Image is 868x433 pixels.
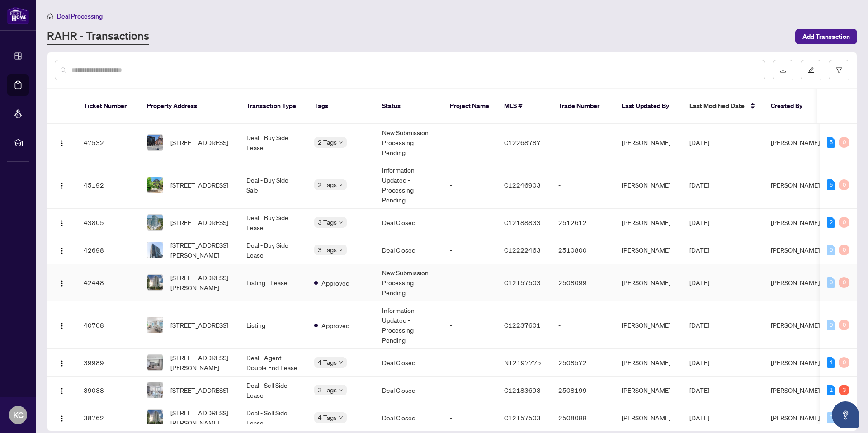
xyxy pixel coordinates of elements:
td: [PERSON_NAME] [614,301,682,349]
td: Deal - Buy Side Lease [239,209,307,236]
th: Ticket Number [76,89,140,124]
td: Information Updated - Processing Pending [375,161,443,209]
span: [STREET_ADDRESS] [170,217,228,227]
span: 2 Tags [318,179,337,190]
th: Tags [307,89,375,124]
td: Listing [239,301,307,349]
span: Approved [321,320,349,330]
span: C12246903 [504,181,541,189]
button: Logo [55,178,69,192]
span: N12197775 [504,358,541,367]
td: Deal Closed [375,236,443,264]
td: Deal Closed [375,404,443,432]
span: [PERSON_NAME] [771,138,820,146]
td: 2508199 [551,377,614,404]
div: 0 [839,137,849,148]
button: download [773,60,793,80]
span: down [339,248,343,252]
span: [DATE] [689,386,709,394]
th: Last Updated By [614,89,682,124]
img: Logo [58,387,66,395]
span: 3 Tags [318,385,337,395]
td: 2510800 [551,236,614,264]
img: thumbnail-img [147,355,163,370]
td: 38762 [76,404,140,432]
button: Logo [55,410,69,425]
span: [DATE] [689,358,709,367]
div: 1 [827,385,835,395]
td: - [443,301,497,349]
span: down [339,220,343,225]
div: 0 [839,277,849,288]
span: 2 Tags [318,137,337,147]
button: Logo [55,135,69,150]
span: [PERSON_NAME] [771,358,820,367]
td: [PERSON_NAME] [614,236,682,264]
div: 0 [839,320,849,330]
span: download [780,67,786,73]
td: Deal - Buy Side Sale [239,161,307,209]
td: [PERSON_NAME] [614,209,682,236]
img: thumbnail-img [147,242,163,258]
span: Add Transaction [802,29,850,44]
div: 0 [839,179,849,190]
button: Open asap [832,401,859,428]
span: [PERSON_NAME] [771,386,820,394]
span: [STREET_ADDRESS][PERSON_NAME] [170,353,232,372]
span: Approved [321,278,349,288]
span: [PERSON_NAME] [771,414,820,422]
td: - [443,264,497,301]
button: Logo [55,215,69,230]
td: [PERSON_NAME] [614,404,682,432]
img: Logo [58,415,66,422]
img: Logo [58,220,66,227]
div: 0 [839,245,849,255]
span: [STREET_ADDRESS] [170,385,228,395]
img: thumbnail-img [147,410,163,425]
button: Logo [55,275,69,290]
button: Logo [55,355,69,370]
td: Listing - Lease [239,264,307,301]
td: [PERSON_NAME] [614,264,682,301]
span: [DATE] [689,414,709,422]
span: C12157503 [504,414,541,422]
span: [DATE] [689,218,709,226]
th: Property Address [140,89,239,124]
span: [DATE] [689,321,709,329]
span: [DATE] [689,278,709,287]
img: thumbnail-img [147,177,163,193]
td: 42448 [76,264,140,301]
td: - [551,301,614,349]
td: Information Updated - Processing Pending [375,301,443,349]
span: [STREET_ADDRESS] [170,320,228,330]
img: Logo [58,322,66,329]
th: Created By [764,89,818,124]
img: thumbnail-img [147,382,163,398]
div: 0 [827,277,835,288]
img: thumbnail-img [147,215,163,230]
div: 1 [827,357,835,368]
span: [PERSON_NAME] [771,181,820,189]
div: 0 [839,357,849,368]
td: - [443,349,497,377]
span: [PERSON_NAME] [771,218,820,226]
td: [PERSON_NAME] [614,377,682,404]
td: [PERSON_NAME] [614,349,682,377]
td: 45192 [76,161,140,209]
td: 39989 [76,349,140,377]
td: - [551,124,614,161]
td: 43805 [76,209,140,236]
img: thumbnail-img [147,317,163,333]
div: 5 [827,179,835,190]
td: 2508572 [551,349,614,377]
div: 0 [827,320,835,330]
span: [DATE] [689,181,709,189]
th: MLS # [497,89,551,124]
span: [PERSON_NAME] [771,278,820,287]
button: Logo [55,383,69,397]
span: [DATE] [689,246,709,254]
button: filter [829,60,849,80]
div: 2 [827,217,835,228]
span: [STREET_ADDRESS][PERSON_NAME] [170,240,232,260]
td: 40708 [76,301,140,349]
